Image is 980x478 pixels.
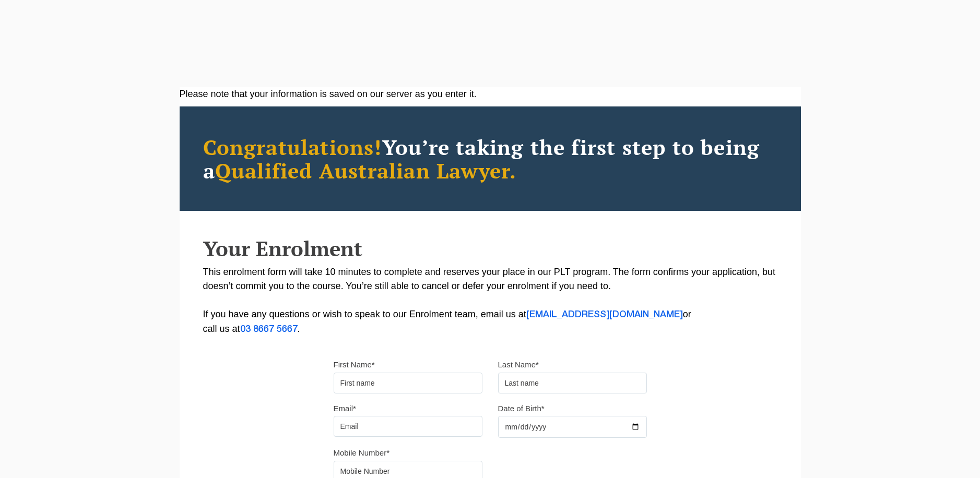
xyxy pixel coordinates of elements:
input: Email [334,416,482,437]
h2: Your Enrolment [203,237,777,260]
a: [EMAIL_ADDRESS][DOMAIN_NAME] [526,310,683,319]
label: First Name* [334,360,375,370]
p: This enrolment form will take 10 minutes to complete and reserves your place in our PLT program. ... [203,265,777,337]
label: Last Name* [498,360,539,370]
input: Last name [498,373,647,393]
a: 03 8667 5667 [240,325,298,333]
h2: You’re taking the first step to being a [203,135,777,182]
label: Mobile Number* [334,448,390,458]
label: Email* [334,403,356,414]
div: Please note that your information is saved on our server as you enter it. [180,87,801,101]
label: Date of Birth* [498,403,545,414]
input: First name [334,373,482,393]
span: Qualified Australian Lawyer. [215,157,517,184]
span: Congratulations! [203,133,382,161]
